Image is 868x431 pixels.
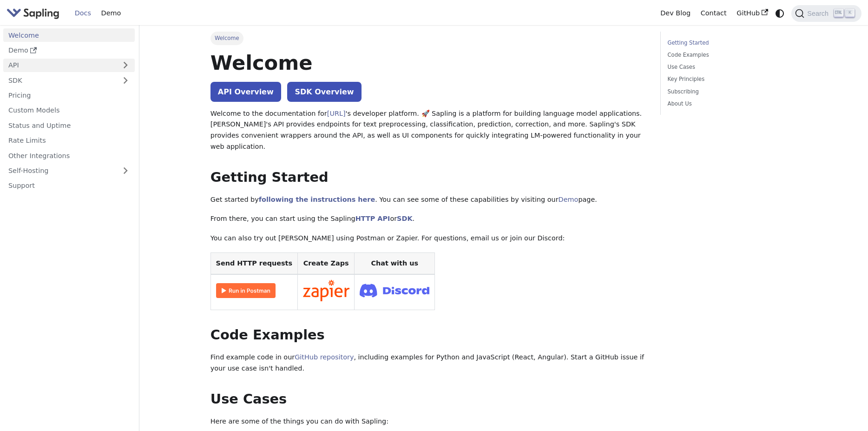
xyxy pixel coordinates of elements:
span: Search [804,10,834,17]
p: Get started by . You can see some of these capabilities by visiting our page. [210,194,647,206]
a: Sapling.ai [7,7,63,20]
img: Sapling.ai [7,7,59,20]
a: Self-Hosting [3,164,135,178]
p: Welcome to the documentation for 's developer platform. 🚀 Sapling is a platform for building lang... [210,108,647,153]
a: HTTP API [355,215,390,222]
a: Support [3,179,135,192]
a: Use Cases [668,63,794,72]
button: Switch between dark and light mode (currently system mode) [773,7,787,20]
button: Search (Ctrl+K) [791,5,861,22]
a: Key Principles [668,75,794,84]
a: Welcome [3,28,135,42]
th: Chat with us [355,252,435,274]
p: You can also try out [PERSON_NAME] using Postman or Zapier. For questions, email us or join our D... [210,233,647,244]
h1: Welcome [210,50,647,75]
a: Demo [96,6,126,20]
a: Demo [3,44,135,57]
button: Expand sidebar category 'SDK' [116,73,135,87]
a: Code Examples [668,51,794,60]
kbd: K [845,9,855,17]
a: GitHub repository [295,353,354,361]
a: Other Integrations [3,149,135,162]
span: Welcome [210,32,243,45]
th: Create Zaps [297,252,355,274]
p: From there, you can start using the Sapling or . [210,213,647,225]
th: Send HTTP requests [210,252,297,274]
a: GitHub [731,6,773,20]
a: Custom Models [3,104,135,117]
a: Getting Started [668,39,794,47]
a: Pricing [3,89,135,102]
a: Demo [559,196,579,203]
a: Subscribing [668,87,794,96]
img: Run in Postman [216,283,276,298]
h2: Getting Started [210,169,647,186]
a: Dev Blog [655,6,695,20]
img: Join Discord [360,281,429,300]
a: Rate Limits [3,134,135,147]
a: Contact [696,6,732,20]
img: Connect in Zapier [303,280,349,301]
a: About Us [668,99,794,108]
nav: Breadcrumbs [210,32,647,45]
button: Expand sidebar category 'API' [116,59,135,72]
a: SDK [397,215,412,222]
a: Status and Uptime [3,119,135,132]
a: following the instructions here [259,196,375,203]
h2: Code Examples [210,327,647,344]
h2: Use Cases [210,391,647,408]
a: [URL] [327,110,346,117]
a: Docs [70,6,96,20]
a: API [3,59,116,72]
a: SDK [3,73,116,87]
p: Find example code in our , including examples for Python and JavaScript (React, Angular). Start a... [210,352,647,374]
a: SDK Overview [287,82,361,102]
a: API Overview [210,82,281,102]
p: Here are some of the things you can do with Sapling: [210,416,647,427]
